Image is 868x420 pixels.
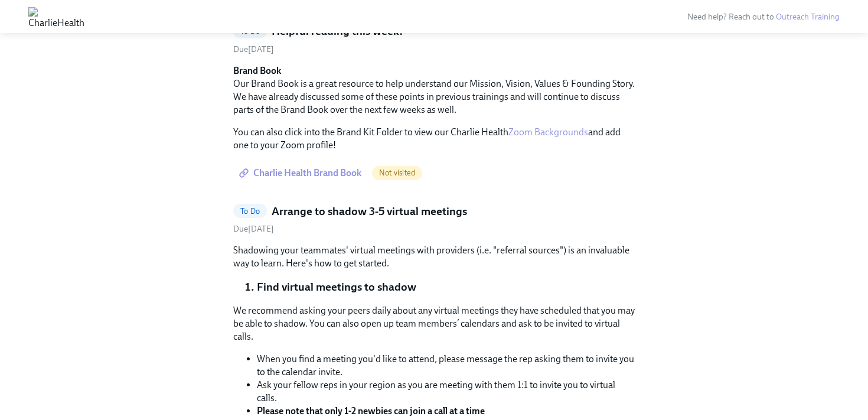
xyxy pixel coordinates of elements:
li: When you find a meeting you'd like to attend, please message the rep asking them to invite you to... [257,353,635,379]
strong: Please note that only 1-2 newbies can join a call at a time [257,405,485,416]
span: Not visited [372,168,422,177]
p: We recommend asking your peers daily about any virtual meetings they have scheduled that you may ... [233,304,635,343]
a: Charlie Health Brand Book [233,161,370,185]
li: Ask your fellow reps in your region as you are meeting with them 1:1 to invite you to virtual calls. [257,379,635,405]
h5: Arrange to shadow 3-5 virtual meetings [272,204,467,219]
img: CharlieHealth [28,7,84,26]
a: Outreach Training [776,12,840,22]
a: To DoArrange to shadow 3-5 virtual meetingsDue[DATE] [233,204,635,235]
p: Shadowing your teammates' virtual meetings with providers (i.e. "referral sources") is an invalua... [233,244,635,270]
span: Tuesday, October 14th 2025, 10:00 am [233,224,274,234]
span: Charlie Health Brand Book [242,167,361,179]
p: Our Brand Book is a great resource to help understand our Mission, Vision, Values & Founding Stor... [233,64,635,116]
p: You can also click into the Brand Kit Folder to view our Charlie Health and add one to your Zoom ... [233,126,635,152]
span: To Do [233,207,267,216]
span: Friday, October 10th 2025, 10:00 am [233,44,274,54]
strong: Brand Book [233,65,281,76]
a: Zoom Backgrounds [508,126,588,138]
li: Find virtual meetings to shadow [257,279,635,295]
span: Need help? Reach out to [687,12,840,22]
a: To DoHelpful reading this week!Due[DATE] [233,24,635,55]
